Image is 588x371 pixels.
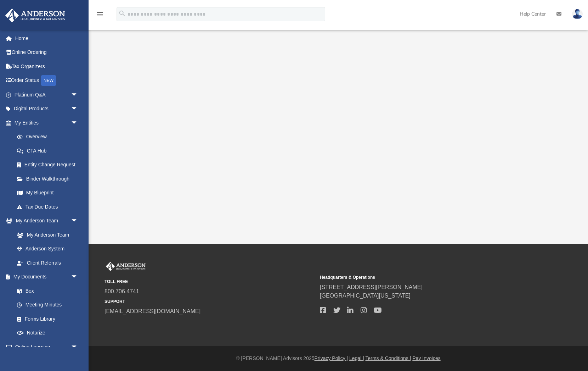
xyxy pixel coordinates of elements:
[10,228,81,242] a: My Anderson Team
[5,102,89,116] a: Digital Productsarrow_drop_down
[10,130,89,144] a: Overview
[10,256,85,270] a: Client Referrals
[572,9,583,19] img: User Pic
[71,270,85,284] span: arrow_drop_down
[96,13,104,18] a: menu
[104,308,200,314] a: [EMAIL_ADDRESS][DOMAIN_NAME]
[71,102,85,116] span: arrow_drop_down
[10,186,85,200] a: My Blueprint
[10,144,89,158] a: CTA Hub
[71,88,85,102] span: arrow_drop_down
[5,88,89,102] a: Platinum Q&Aarrow_drop_down
[10,242,85,256] a: Anderson System
[5,59,89,73] a: Tax Organizers
[10,200,89,214] a: Tax Due Dates
[71,116,85,130] span: arrow_drop_down
[320,293,411,299] a: [GEOGRAPHIC_DATA][US_STATE]
[5,214,85,228] a: My Anderson Teamarrow_drop_down
[366,355,411,361] a: Terms & Conditions |
[349,355,364,361] a: Legal |
[320,284,423,290] a: [STREET_ADDRESS][PERSON_NAME]
[5,45,89,60] a: Online Ordering
[96,10,104,18] i: menu
[5,73,89,88] a: Order StatusNEW
[5,116,89,130] a: My Entitiesarrow_drop_down
[10,172,89,186] a: Binder Walkthrough
[104,262,147,271] img: Anderson Advisors Platinum Portal
[71,214,85,228] span: arrow_drop_down
[5,340,85,354] a: Online Learningarrow_drop_down
[3,9,67,22] img: Anderson Advisors Platinum Portal
[118,10,126,17] i: search
[10,158,89,172] a: Entity Change Request
[412,355,440,361] a: Pay Invoices
[104,288,139,294] a: 800.706.4741
[89,355,588,362] div: © [PERSON_NAME] Advisors 2025
[104,298,315,305] small: SUPPORT
[320,274,530,281] small: Headquarters & Operations
[10,284,81,298] a: Box
[71,340,85,354] span: arrow_drop_down
[10,312,81,326] a: Forms Library
[5,31,89,45] a: Home
[41,75,56,86] div: NEW
[10,298,85,312] a: Meeting Minutes
[5,270,85,284] a: My Documentsarrow_drop_down
[315,355,348,361] a: Privacy Policy |
[104,278,315,285] small: TOLL FREE
[10,326,85,340] a: Notarize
